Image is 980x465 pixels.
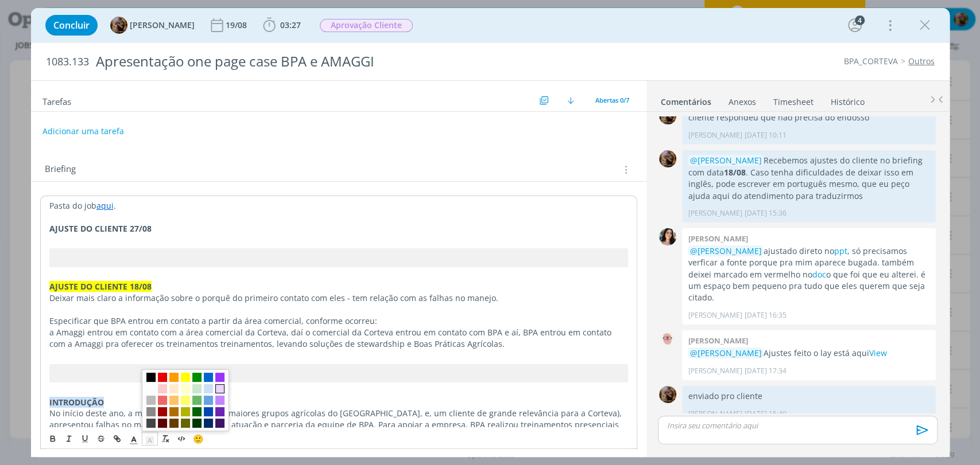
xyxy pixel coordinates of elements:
[45,15,98,36] button: Concluir
[688,208,742,218] p: [PERSON_NAME]
[42,93,71,107] span: Tarefas
[260,16,304,34] button: 03:27
[688,245,930,304] p: ajustado direto no , só precisamos verficar a fonte porque pra mim aparece bugada. também deixei ...
[280,19,301,30] span: 03:27
[110,17,127,34] img: A
[844,56,898,67] a: BPA_CORTEVA
[42,121,125,142] button: Adicionar uma tarefa
[688,335,747,346] b: [PERSON_NAME]
[729,96,756,108] div: Anexos
[744,130,786,140] span: [DATE] 10:11
[723,167,745,178] strong: 18/08
[744,409,786,419] span: [DATE] 15:40
[96,200,114,211] a: aqui
[688,233,747,244] b: [PERSON_NAME]
[855,15,865,25] div: 4
[812,269,826,280] a: doc
[142,432,158,446] span: Cor de Fundo
[320,19,413,32] span: Aprovação Cliente
[45,162,76,177] span: Briefing
[31,8,950,457] div: dialog
[773,91,814,108] a: Timesheet
[688,409,742,419] p: [PERSON_NAME]
[49,281,152,292] strong: AJUSTE DO CLIENTE 18/08
[319,18,413,33] button: Aprovação Cliente
[659,386,676,403] img: A
[690,245,761,256] span: @[PERSON_NAME]
[744,366,786,376] span: [DATE] 17:34
[688,310,742,321] p: [PERSON_NAME]
[190,432,206,446] button: 🙂
[46,56,89,68] span: 1083.133
[688,390,930,402] p: enviado pro cliente
[659,228,676,245] img: T
[126,432,142,446] span: Cor do Texto
[688,347,930,359] p: Ajustes feito o lay está aqui
[91,48,560,76] div: Apresentação one page case BPA e AMAGGI
[688,366,742,376] p: [PERSON_NAME]
[567,97,574,104] img: arrow-down.svg
[744,310,786,321] span: [DATE] 16:35
[688,112,930,123] p: cliente respondeu que não precisa do endosso
[193,433,204,444] span: 🙂
[688,130,742,140] p: [PERSON_NAME]
[49,223,152,234] strong: AJUSTE DO CLIENTE 27/08
[110,17,195,34] button: A[PERSON_NAME]
[49,200,628,212] p: Pasta do job .
[869,347,886,358] a: View
[688,155,930,202] p: Recebemos ajustes do cliente no briefing com data . Caso tenha dificuldades de deixar isso em ing...
[53,21,90,30] span: Concluir
[908,56,935,67] a: Outros
[49,315,628,327] p: Especificar que BPA entrou em contato a partir da área comercial, conforme ocorreu:
[744,208,786,218] span: [DATE] 15:36
[226,21,249,29] div: 19/08
[846,16,864,34] button: 4
[690,347,761,358] span: @[PERSON_NAME]
[595,96,629,104] span: Abertas 0/7
[659,330,676,347] img: A
[130,21,195,29] span: [PERSON_NAME]
[49,327,628,350] p: a Amaggi entrou em contato com a área comercial da Corteva, daí o comercial da Corteva entrou em ...
[834,245,847,256] a: ppt
[49,408,628,442] p: No início deste ano, a marca AMAGGI (um dos maiores grupos agrícolas do [GEOGRAPHIC_DATA], e, um ...
[659,150,676,167] img: A
[49,397,104,408] strong: INTRODUÇÃO
[830,91,865,108] a: Histórico
[660,91,712,108] a: Comentários
[49,292,628,304] p: Deixar mais claro a informação sobre o porquê do primeiro contato com eles - tem relação com as f...
[690,155,761,166] span: @[PERSON_NAME]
